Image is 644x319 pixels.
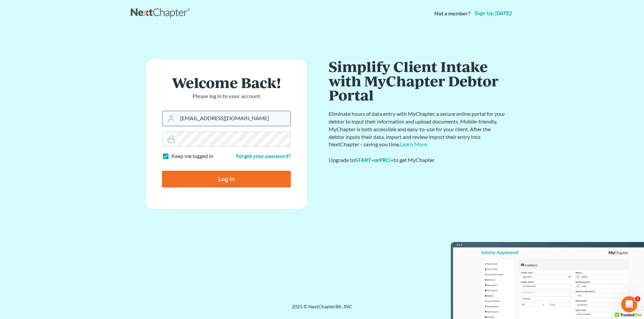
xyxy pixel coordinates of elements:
p: Please log in to your account [162,92,291,100]
div: Upgrade to or to get MyChapter [329,156,506,164]
input: Email Address [177,111,290,126]
strong: Not a member? [434,10,471,17]
label: Keep me logged in [171,152,213,160]
a: Sign up [DATE]! [473,11,513,16]
p: Eliminate hours of data entry with MyChapter, a secure online portal for your debtor to input the... [329,110,506,148]
span: 1 [635,296,640,302]
h1: Simplify Client Intake with MyChapter Debtor Portal [329,59,506,102]
div: 2025 © NextChapterBK, INC [131,303,513,315]
h1: Welcome Back! [162,75,291,90]
iframe: Intercom live chat [621,296,637,312]
a: START+ [355,157,374,163]
a: PRO+ [379,157,393,163]
a: Forgot your password? [236,153,291,159]
input: Log In [162,171,291,187]
a: Learn More [400,141,427,147]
